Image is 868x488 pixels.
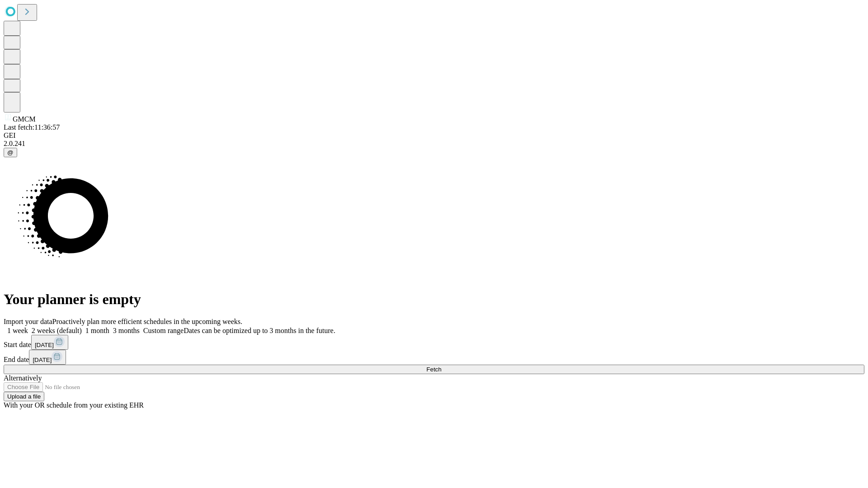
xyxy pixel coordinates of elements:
[85,327,109,334] span: 1 month
[4,401,144,409] span: With your OR schedule from your existing EHR
[4,123,60,131] span: Last fetch: 11:36:57
[7,327,28,334] span: 1 week
[426,366,441,373] span: Fetch
[143,327,184,334] span: Custom range
[7,149,14,156] span: @
[4,318,52,325] span: Import your data
[4,131,864,140] div: GEI
[29,350,66,365] button: [DATE]
[4,335,864,350] div: Start date
[184,327,335,334] span: Dates can be optimized up to 3 months in the future.
[52,318,242,325] span: Proactively plan more efficient schedules in the upcoming weeks.
[4,374,42,382] span: Alternatively
[33,357,52,363] span: [DATE]
[4,291,864,308] h1: Your planner is empty
[4,350,864,365] div: End date
[4,140,864,148] div: 2.0.241
[35,342,54,348] span: [DATE]
[113,327,140,334] span: 3 months
[13,115,36,123] span: GMCM
[4,148,17,157] button: @
[32,327,82,334] span: 2 weeks (default)
[4,365,864,374] button: Fetch
[31,335,68,350] button: [DATE]
[4,392,44,401] button: Upload a file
